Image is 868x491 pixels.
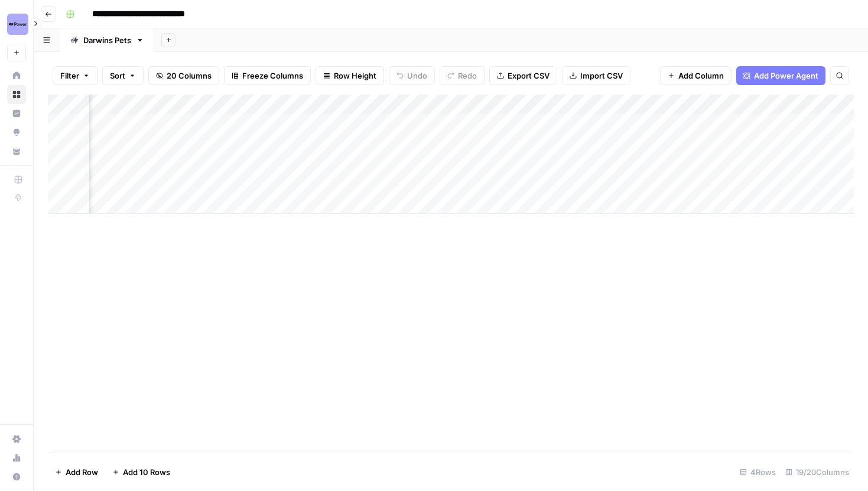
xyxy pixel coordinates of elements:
img: Power Digital Logo [7,14,28,35]
a: Settings [7,430,26,448]
span: Add Power Agent [754,70,818,82]
button: Freeze Columns [224,66,311,85]
div: 19/20 Columns [781,463,854,482]
button: Help + Support [7,467,26,486]
span: Redo [458,70,477,82]
button: Add Column [660,66,732,85]
button: Workspace: Power Digital [7,9,26,39]
button: Export CSV [489,66,557,85]
button: Redo [440,66,485,85]
button: Add 10 Rows [105,463,177,482]
span: Sort [110,70,125,82]
div: 4 Rows [735,463,781,482]
a: Insights [7,104,26,123]
button: Row Height [316,66,384,85]
button: Sort [102,66,144,85]
span: Undo [407,70,427,82]
span: Add Column [678,70,724,82]
button: Add Power Agent [736,66,825,85]
span: Filter [60,70,79,82]
a: Darwins Pets [60,28,154,52]
a: Home [7,66,26,85]
button: Filter [53,66,97,85]
span: 20 Columns [167,70,212,82]
button: 20 Columns [148,66,219,85]
button: Add Row [48,463,105,482]
button: Import CSV [562,66,630,85]
span: Export CSV [508,70,550,82]
a: Opportunities [7,123,26,142]
div: Darwins Pets [83,34,131,46]
span: Add Row [66,466,98,478]
button: Undo [389,66,435,85]
a: Your Data [7,142,26,161]
span: Add 10 Rows [123,466,170,478]
a: Usage [7,448,26,467]
a: Browse [7,85,26,104]
span: Row Height [334,70,376,82]
span: Import CSV [580,70,623,82]
span: Freeze Columns [242,70,303,82]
